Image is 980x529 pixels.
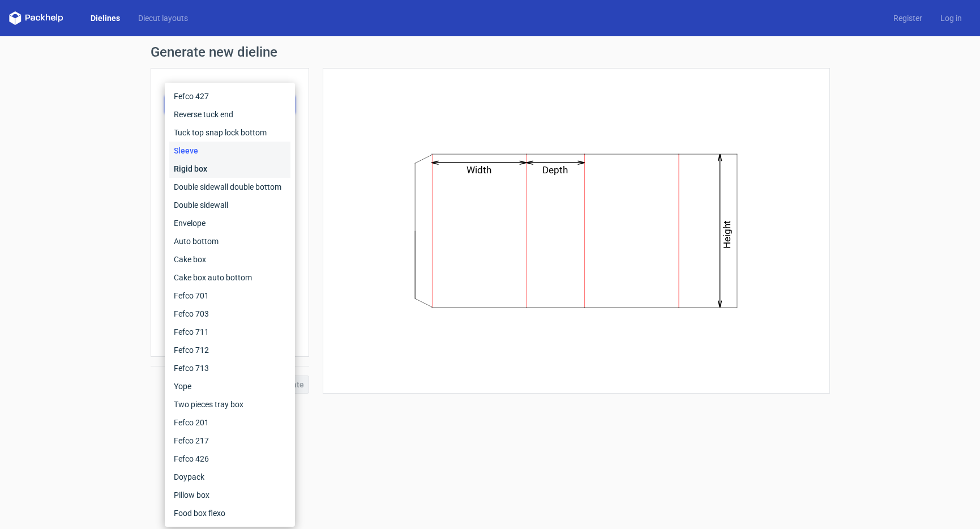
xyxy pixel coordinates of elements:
div: Auto bottom [169,232,290,250]
text: Height [721,220,733,249]
div: Rigid box [169,160,290,178]
div: Fefco 712 [169,341,290,359]
div: Fefco 426 [169,450,290,468]
a: Register [884,12,931,24]
div: Cake box auto bottom [169,268,290,287]
a: Diecut layouts [129,12,197,24]
div: Pillow box [169,486,290,504]
div: Fefco 711 [169,323,290,341]
div: Yope [169,377,290,395]
label: Product template [165,82,295,93]
div: Cake box [169,250,290,268]
h1: Generate new dieline [151,45,830,59]
div: Sleeve [169,142,290,160]
a: Log in [931,12,971,24]
div: Food box flexo [169,504,290,522]
div: Two pieces tray box [169,395,290,413]
div: Reverse tuck end [169,105,290,123]
div: Fefco 217 [169,432,290,450]
div: Fefco 701 [169,287,290,305]
div: Fefco 713 [169,359,290,377]
div: Fefco 201 [169,413,290,432]
text: Depth [542,164,568,176]
div: Double sidewall [169,196,290,214]
a: Dielines [82,12,129,24]
div: Fefco 427 [169,87,290,105]
div: Fefco 703 [169,305,290,323]
div: Tuck top snap lock bottom [169,123,290,142]
div: Doypack [169,468,290,486]
div: Envelope [169,214,290,232]
div: Double sidewall double bottom [169,178,290,196]
text: Width [467,164,491,176]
